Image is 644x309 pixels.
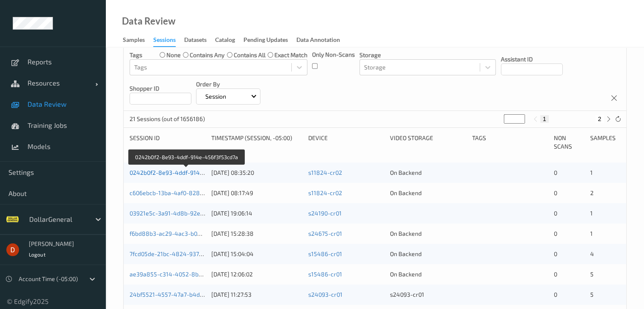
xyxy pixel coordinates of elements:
[308,189,342,196] a: s11824-cr02
[590,291,593,298] span: 5
[196,80,260,88] p: Order By
[390,168,466,177] div: On Backend
[554,291,557,298] span: 0
[554,210,557,217] span: 0
[215,34,243,46] a: Catalog
[211,134,302,151] div: Timestamp (Session, -05:00)
[308,134,384,151] div: Device
[554,189,557,196] span: 0
[211,250,302,258] div: [DATE] 15:04:04
[554,230,557,237] span: 0
[274,51,307,59] label: exact match
[211,270,302,279] div: [DATE] 12:06:02
[130,250,241,257] a: 7fcd05de-21bc-4824-9373-f74978213fd1
[130,134,205,151] div: Session ID
[130,115,205,123] p: 21 Sessions (out of 1656186)
[123,34,153,46] a: Samples
[211,290,302,299] div: [DATE] 11:27:53
[190,51,224,59] label: contains any
[215,36,235,46] div: Catalog
[243,36,288,46] div: Pending Updates
[130,189,246,196] a: c606ebcb-13ba-4af0-828b-09b2839a5391
[554,169,557,176] span: 0
[243,34,296,46] a: Pending Updates
[359,51,496,59] p: Storage
[590,210,592,217] span: 1
[184,34,215,46] a: Datasets
[202,92,229,101] p: Session
[130,210,245,217] a: 03921e5c-3a91-4d8b-92e2-0d4cb201b811
[130,169,243,176] a: 0242b0f2-8e93-4ddf-914e-456f3f53cd7a
[130,230,244,237] a: f6bd88b3-ac29-4ac3-b0b6-1e667fbeec0b
[211,209,302,218] div: [DATE] 19:06:14
[308,210,342,217] a: s24190-cr01
[590,230,592,237] span: 1
[153,36,176,47] div: Sessions
[153,34,184,47] a: Sessions
[390,250,466,258] div: On Backend
[296,34,348,46] a: Data Annotation
[554,270,557,278] span: 0
[390,229,466,238] div: On Backend
[308,169,342,176] a: s11824-cr02
[308,230,342,237] a: s24675-cr01
[211,168,302,177] div: [DATE] 08:35:20
[590,250,594,257] span: 4
[554,134,584,151] div: Non Scans
[540,115,549,123] button: 1
[501,55,563,63] p: Assistant ID
[472,134,548,151] div: Tags
[308,291,343,298] a: s24093-cr01
[554,250,557,257] span: 0
[130,51,142,59] p: Tags
[211,229,302,238] div: [DATE] 15:28:38
[211,189,302,197] div: [DATE] 08:17:49
[308,250,342,257] a: s15486-cr01
[390,189,466,197] div: On Backend
[590,134,620,151] div: Samples
[234,51,265,59] label: contains all
[590,169,592,176] span: 1
[166,51,181,59] label: none
[130,270,247,278] a: ae39a855-c314-4052-8ba4-43ffed0a7345
[595,115,604,123] button: 2
[590,270,593,278] span: 5
[390,270,466,279] div: On Backend
[130,84,191,93] p: Shopper ID
[590,189,593,196] span: 2
[390,134,466,151] div: Video Storage
[130,291,246,298] a: 24bf5521-4557-47a7-b4d0-5b9985c9120e
[296,36,340,46] div: Data Annotation
[312,50,355,59] p: Only Non-Scans
[308,270,342,278] a: s15486-cr01
[184,36,207,46] div: Datasets
[122,17,175,25] div: Data Review
[390,290,466,299] div: s24093-cr01
[123,36,145,46] div: Samples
